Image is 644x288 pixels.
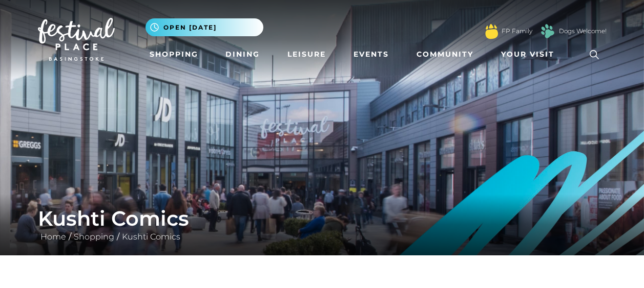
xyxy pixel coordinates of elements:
div: / / [30,206,614,243]
a: Events [349,45,393,64]
a: Shopping [71,232,117,242]
a: Community [412,45,477,64]
a: FP Family [502,27,532,36]
a: Kushti Comics [119,232,183,242]
a: Dogs Welcome! [559,27,607,36]
h1: Kushti Comics [38,206,607,231]
a: Shopping [146,45,202,64]
a: Your Visit [497,45,564,64]
span: Open [DATE] [163,23,217,32]
span: Your Visit [501,49,554,60]
a: Leisure [283,45,330,64]
img: Festival Place Logo [38,18,115,61]
a: Home [38,232,69,242]
button: Open [DATE] [146,18,263,36]
a: Dining [221,45,264,64]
